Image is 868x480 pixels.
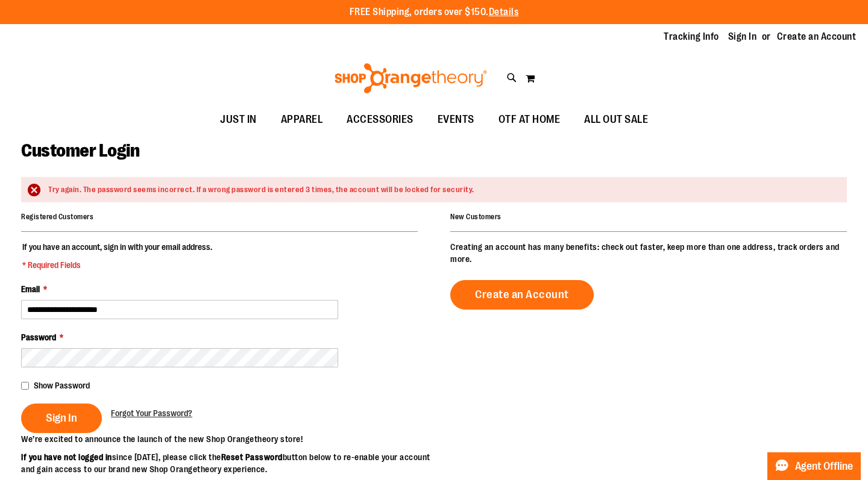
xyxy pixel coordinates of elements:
[475,288,569,301] span: Create an Account
[48,184,835,196] div: Try again. The password seems incorrect. If a wrong password is entered 3 times, the account will...
[21,284,40,294] span: Email
[21,451,434,475] p: since [DATE], please click the button below to re-enable your account and gain access to our bran...
[350,5,519,19] p: FREE Shipping, orders over $150.
[777,30,857,43] a: Create an Account
[21,433,434,445] p: We’re excited to announce the launch of the new Shop Orangetheory store!
[21,241,213,271] legend: If you have an account, sign in with your email address.
[333,63,489,93] img: Shop Orangetheory
[22,259,212,271] span: * Required Fields
[450,213,502,221] strong: New Customers
[438,106,474,133] span: EVENTS
[21,404,102,433] button: Sign In
[21,452,112,462] strong: If you have not logged in
[450,280,594,310] a: Create an Account
[728,30,757,43] a: Sign In
[664,30,719,43] a: Tracking Info
[220,106,257,133] span: JUST IN
[46,411,77,425] span: Sign In
[111,408,192,418] span: Forgot Your Password?
[281,106,323,133] span: APPAREL
[21,140,139,161] span: Customer Login
[795,461,853,472] span: Agent Offline
[767,452,861,480] button: Agent Offline
[21,213,93,221] strong: Registered Customers
[111,407,192,419] a: Forgot Your Password?
[221,452,283,462] strong: Reset Password
[489,7,519,17] a: Details
[498,106,561,133] span: OTF AT HOME
[584,106,648,133] span: ALL OUT SALE
[21,332,56,342] span: Password
[450,241,847,265] p: Creating an account has many benefits: check out faster, keep more than one address, track orders...
[34,381,90,390] span: Show Password
[347,106,414,133] span: ACCESSORIES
